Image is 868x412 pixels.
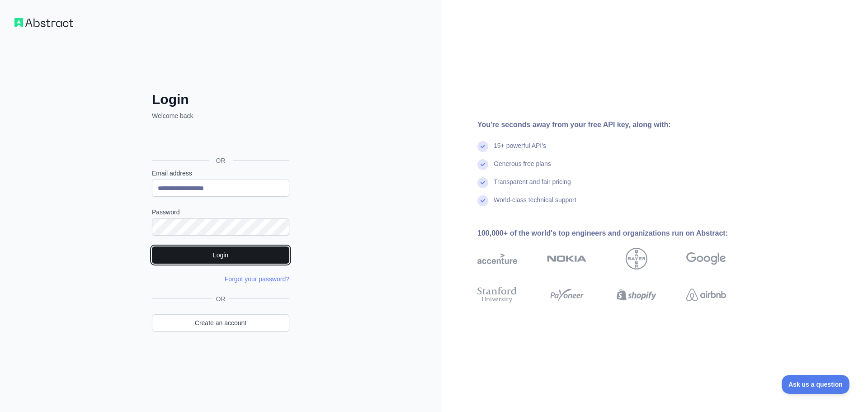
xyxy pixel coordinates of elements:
[494,141,546,159] div: 15+ powerful API's
[152,111,289,120] p: Welcome back
[152,246,289,264] button: Login
[782,375,850,394] iframe: Toggle Customer Support
[225,275,289,283] a: Forgot your password?
[477,159,488,170] img: check mark
[209,156,233,165] span: OR
[547,248,587,270] img: nokia
[477,195,488,206] img: check mark
[617,285,656,305] img: shopify
[477,119,755,130] div: You're seconds away from your free API key, along with:
[152,91,289,108] h2: Login
[212,294,229,303] span: OR
[477,285,517,305] img: stanford university
[477,177,488,188] img: check mark
[147,130,292,150] iframe: Sign in with Google Button
[477,228,755,239] div: 100,000+ of the world's top engineers and organizations run on Abstract:
[547,285,587,305] img: payoneer
[477,248,517,270] img: accenture
[494,159,551,177] div: Generous free plans
[152,169,289,178] label: Email address
[152,314,289,331] a: Create an account
[477,141,488,152] img: check mark
[494,177,571,195] div: Transparent and fair pricing
[686,248,726,270] img: google
[626,248,647,270] img: bayer
[494,195,576,213] div: World-class technical support
[152,208,289,217] label: Password
[686,285,726,305] img: airbnb
[14,18,73,27] img: Workflow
